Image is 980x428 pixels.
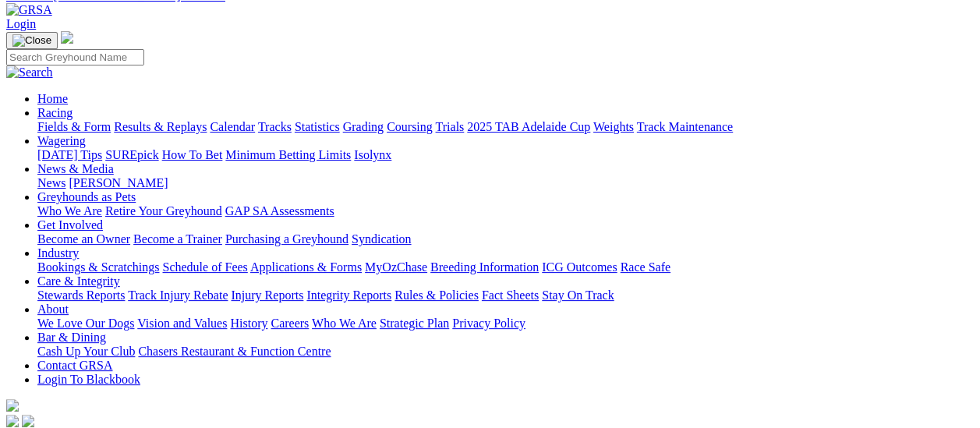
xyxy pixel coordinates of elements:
a: News & Media [37,162,114,175]
a: Greyhounds as Pets [37,190,136,203]
a: Racing [37,106,73,119]
img: logo-grsa-white.png [61,31,73,44]
a: Applications & Forms [250,260,362,274]
a: Become an Owner [37,232,130,246]
a: Industry [37,246,79,260]
a: Privacy Policy [452,317,525,330]
a: News [37,176,65,189]
div: Industry [37,260,974,274]
a: Breeding Information [430,260,539,274]
a: Chasers Restaurant & Function Centre [138,345,331,358]
a: Who We Are [312,317,377,330]
a: Careers [271,317,309,330]
div: Care & Integrity [37,288,974,302]
a: Tracks [258,120,292,133]
a: Syndication [352,232,411,246]
button: Toggle navigation [6,32,58,49]
img: Close [12,34,51,47]
a: History [230,317,267,330]
a: Grading [343,120,384,133]
a: 2025 TAB Adelaide Cup [467,120,590,133]
div: Bar & Dining [37,345,974,359]
div: News & Media [37,176,974,190]
input: Search [6,49,144,65]
a: GAP SA Assessments [225,204,334,218]
a: Strategic Plan [380,317,449,330]
div: Get Involved [37,232,974,246]
img: GRSA [6,3,52,17]
a: Coursing [387,120,433,133]
a: Calendar [210,120,255,133]
a: Get Involved [37,218,103,232]
img: twitter.svg [22,415,34,427]
div: About [37,317,974,331]
a: Statistics [295,120,340,133]
a: Care & Integrity [37,274,120,288]
a: ICG Outcomes [542,260,617,274]
a: Schedule of Fees [162,260,247,274]
a: Login To Blackbook [37,373,140,386]
a: [PERSON_NAME] [69,176,168,189]
a: Isolynx [354,148,391,161]
div: Greyhounds as Pets [37,204,974,218]
a: Cash Up Your Club [37,345,135,358]
a: Wagering [37,134,86,147]
a: Purchasing a Greyhound [225,232,348,246]
a: Injury Reports [231,288,303,302]
a: SUREpick [105,148,158,161]
a: About [37,302,69,316]
a: Minimum Betting Limits [225,148,351,161]
a: Home [37,92,68,105]
a: Rules & Policies [394,288,479,302]
a: [DATE] Tips [37,148,102,161]
a: Who We Are [37,204,102,218]
a: Stay On Track [542,288,614,302]
div: Racing [37,120,974,134]
img: Search [6,65,53,80]
a: Bookings & Scratchings [37,260,159,274]
a: Track Injury Rebate [128,288,228,302]
a: Login [6,17,36,30]
a: MyOzChase [365,260,427,274]
a: Stewards Reports [37,288,125,302]
a: Trials [435,120,464,133]
a: Integrity Reports [306,288,391,302]
a: Race Safe [620,260,670,274]
a: Track Maintenance [637,120,733,133]
a: Weights [593,120,634,133]
a: We Love Our Dogs [37,317,134,330]
img: logo-grsa-white.png [6,399,19,412]
a: Become a Trainer [133,232,222,246]
a: Bar & Dining [37,331,106,344]
a: Retire Your Greyhound [105,204,222,218]
img: facebook.svg [6,415,19,427]
a: Contact GRSA [37,359,112,372]
a: Results & Replays [114,120,207,133]
a: How To Bet [162,148,223,161]
div: Wagering [37,148,974,162]
a: Vision and Values [137,317,227,330]
a: Fields & Form [37,120,111,133]
a: Fact Sheets [482,288,539,302]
